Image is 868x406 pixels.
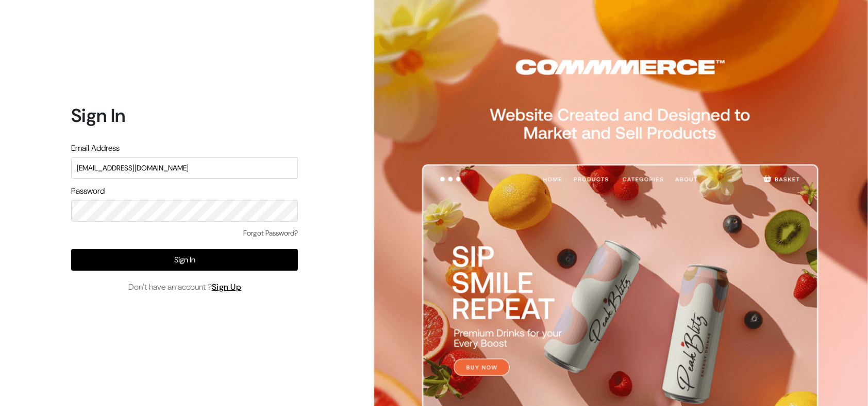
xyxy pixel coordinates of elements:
[128,281,242,293] span: Don’t have an account ?
[71,185,105,197] label: Password
[71,249,298,271] button: Sign In
[243,228,298,239] a: Forgot Password?
[71,104,298,127] h1: Sign In
[212,282,242,292] a: Sign Up
[71,142,120,154] label: Email Address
